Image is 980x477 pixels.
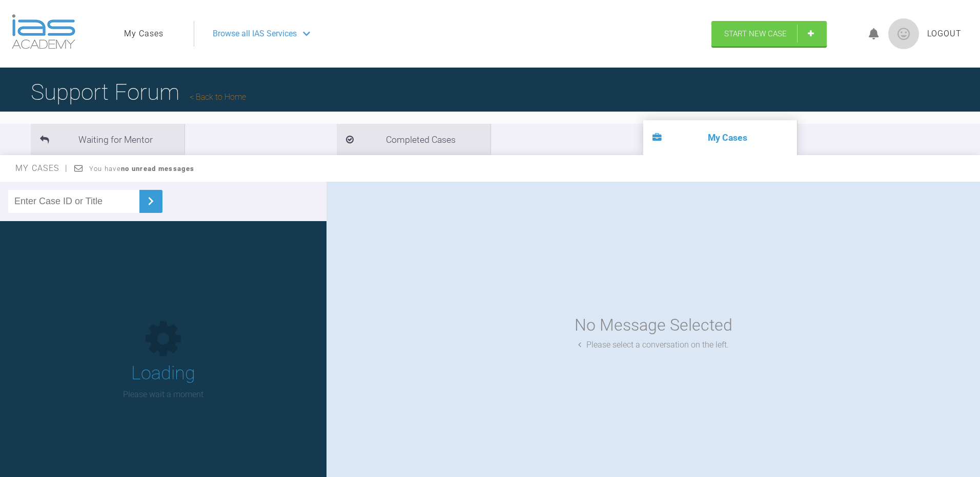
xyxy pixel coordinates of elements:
[578,338,729,352] div: Please select a conversation on the left.
[142,193,159,209] img: chevronRight.28bd32b0.svg
[12,14,75,49] img: logo-light.3e3ef733.png
[190,92,246,102] a: Back to Home
[131,359,195,388] h1: Loading
[711,21,827,47] a: Start New Case
[31,124,185,155] li: Waiting for Mentor
[8,190,139,213] input: Enter Case ID or Title
[213,27,297,40] span: Browse all IAS Services
[927,27,962,40] a: Logout
[575,312,732,338] div: No Message Selected
[121,165,194,172] strong: no unread messages
[123,388,203,401] p: Please wait a moment
[124,27,164,40] a: My Cases
[89,165,194,172] span: You have
[643,120,797,155] li: My Cases
[337,124,491,155] li: Completed Cases
[888,18,919,49] img: profile.png
[31,74,246,110] h1: Support Forum
[724,29,787,38] span: Start New Case
[15,163,68,173] span: My Cases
